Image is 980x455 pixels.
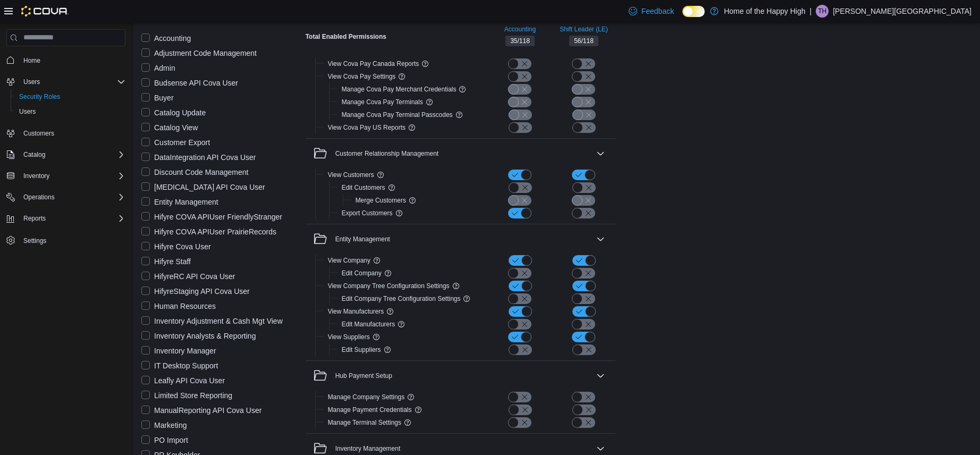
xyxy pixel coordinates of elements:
button: Operations [19,191,59,204]
span: Users [23,78,40,86]
span: Customers [19,127,125,140]
span: 35 / 118 [510,36,530,46]
button: Export Customers [342,207,393,220]
label: ManualReporting API Cova User [141,403,261,416]
span: Security Roles [19,92,60,101]
div: Customer Relationship Management [306,168,616,224]
p: Home of the Happy High [724,5,805,18]
button: Inventory [2,168,130,183]
span: Operations [23,193,55,201]
button: Entity Management [314,233,593,246]
span: Manage Terminal Settings [328,418,401,427]
a: Users [15,105,40,118]
span: Reports [19,212,125,225]
p: [PERSON_NAME][GEOGRAPHIC_DATA] [833,5,971,18]
span: View Suppliers [328,333,370,341]
div: Entity Management [335,235,390,243]
div: Hub Payment Setup [306,391,616,433]
label: Buyer [141,91,174,104]
span: Edit Suppliers [342,346,381,354]
p: | [809,5,812,18]
label: Entity Management [141,195,218,208]
span: View Company [328,256,370,265]
span: Users [15,105,125,118]
input: Dark Mode [682,6,705,17]
label: DataIntegration API Cova User [141,150,256,163]
span: Manage Cova Pay Merchant Credentials [342,85,457,94]
button: Operations [2,190,130,205]
label: Adjustment Code Management [141,46,257,59]
button: Users [2,74,130,89]
button: Catalog [19,148,49,161]
label: HifyreStaging API Cova User [141,284,250,297]
span: Users [19,107,36,116]
label: Limited Store Reporting [141,389,232,401]
span: Edit Manufacturers [342,320,395,328]
nav: Complex example [6,48,125,276]
span: Merge Customers [356,196,406,205]
span: View Cova Pay Settings [328,72,396,81]
span: TH [818,5,826,18]
span: Manage Cova Pay Terminal Passcodes [342,111,453,119]
span: View Customers [328,171,374,179]
a: Security Roles [15,90,64,103]
button: View Company [328,254,370,267]
a: Feedback [624,1,678,22]
span: Dark Mode [682,17,683,18]
label: Customer Export [141,136,210,148]
label: Inventory Analysts & Reporting [141,329,256,342]
span: View Company Tree Configuration Settings [328,282,450,290]
span: Edit Customers [342,183,385,192]
span: Reports [23,214,46,223]
button: Manage Terminal Settings [328,416,401,429]
label: Admin [141,61,175,74]
button: Manage Payment Credentials [328,403,412,416]
button: Hub Payment Setup [314,369,593,382]
span: Users [19,75,125,88]
button: Entity Management [594,233,607,246]
span: 56 / 118 [574,36,594,46]
button: Edit Manufacturers [342,318,395,331]
button: Manage Cova Pay Terminals [342,96,423,108]
label: Marketing [141,418,187,431]
button: Edit Customers [342,181,385,194]
label: IT Desktop Support [141,359,218,372]
a: Customers [19,127,58,140]
label: Hifyre COVA APIUser PrairieRecords [141,225,276,238]
button: Edit Company Tree Configuration Settings [342,292,461,305]
button: Security Roles [11,89,130,104]
label: HifyreRC API Cova User [141,269,235,282]
span: View Cova Pay Canada Reports [328,60,419,68]
button: Inventory [19,170,54,182]
button: View Customers [328,168,374,181]
span: Catalog [23,150,45,159]
label: Hifyre Staff [141,255,191,267]
label: Hifyre Cova User [141,240,211,252]
span: Feedback [641,6,674,16]
div: Thane Hamborg [816,5,829,18]
button: Shift Leader (LE) [555,23,612,36]
a: Settings [19,234,50,247]
button: Hub Payment Setup [594,369,607,382]
button: Edit Suppliers [342,343,381,356]
span: Manage Cova Pay Terminals [342,98,423,106]
span: Catalog [19,148,125,161]
button: Inventory Management [314,442,593,455]
label: Inventory Manager [141,344,216,357]
label: Human Resources [141,299,216,312]
label: Catalog Update [141,106,206,119]
span: Inventory [19,170,125,182]
span: Manage Payment Credentials [328,406,412,414]
button: View Cova Pay Canada Reports [328,57,419,70]
div: Cova Pay [306,57,616,138]
button: Manage Cova Pay Terminal Passcodes [342,108,453,121]
label: Budsense API Cova User [141,76,238,89]
span: 35/118 [505,36,535,46]
button: Customers [2,125,130,141]
button: Inventory Management [594,442,607,455]
img: Cova [21,6,69,16]
button: Merge Customers [356,194,406,207]
h4: Total Enabled Permissions [306,32,386,41]
label: Discount Code Management [141,165,248,178]
span: Settings [23,237,46,245]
